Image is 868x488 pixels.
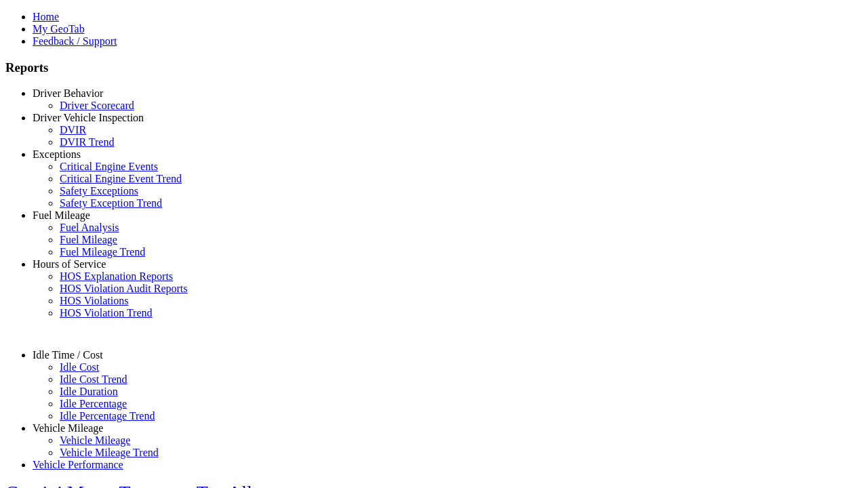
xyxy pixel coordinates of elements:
[33,258,106,270] a: Hours of Service
[60,234,117,245] a: Fuel Mileage
[60,361,99,373] a: Idle Cost
[33,112,144,123] a: Driver Vehicle Inspection
[33,11,59,22] a: Home
[60,410,155,422] a: Idle Percentage Trend
[33,87,103,99] a: Driver Behavior
[33,349,103,361] a: Idle Time / Cost
[60,434,130,446] a: Vehicle Mileage
[33,209,90,221] a: Fuel Mileage
[33,459,123,470] a: Vehicle Performance
[60,373,127,385] a: Idle Cost Trend
[33,23,85,35] a: My GeoTab
[60,398,127,409] a: Idle Percentage
[60,283,188,294] a: HOS Violation Audit Reports
[60,386,118,397] a: Idle Duration
[60,197,162,209] a: Safety Exception Trend
[60,270,173,282] a: HOS Explanation Reports
[60,447,159,458] a: Vehicle Mileage Trend
[60,295,128,306] a: HOS Violations
[60,136,114,148] a: DVIR Trend
[60,173,182,184] a: Critical Engine Event Trend
[60,307,153,319] a: HOS Violation Trend
[60,124,86,136] a: DVIR
[60,185,138,197] a: Safety Exceptions
[60,246,145,258] a: Fuel Mileage Trend
[60,161,158,172] a: Critical Engine Events
[60,100,134,111] a: Driver Scorecard
[60,222,119,233] a: Fuel Analysis
[33,35,117,47] a: Feedback / Support
[33,422,103,434] a: Vehicle Mileage
[5,60,863,75] h3: Reports
[33,148,81,160] a: Exceptions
